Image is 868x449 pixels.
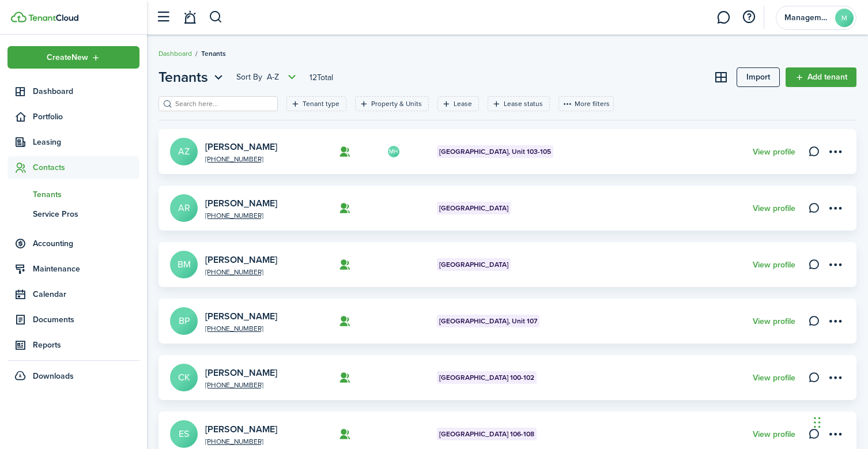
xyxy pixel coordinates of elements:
[236,70,299,84] button: Open menu
[737,67,780,87] a: Import
[47,54,88,62] span: Create New
[170,251,198,278] a: BM
[310,71,333,84] header-page-total: 12 Total
[170,194,198,222] a: AR
[170,420,198,448] a: ES
[753,317,795,326] a: View profile
[205,438,330,445] a: [PHONE_NUMBER]
[205,156,330,163] a: [PHONE_NUMBER]
[810,394,868,449] iframe: Chat Widget
[7,334,139,356] a: Reports
[11,12,27,22] img: TenantCloud
[33,208,139,220] span: Service Pros
[286,96,346,111] filter-tag: Open filter
[205,269,330,276] a: [PHONE_NUMBER]
[205,422,277,436] a: [PERSON_NAME]
[201,48,226,59] span: Tenants
[7,184,139,204] a: Tenants
[158,67,226,88] button: Open menu
[172,99,274,110] input: Search here...
[7,80,139,103] a: Dashboard
[303,99,339,109] filter-tag-label: Tenant type
[825,311,845,331] button: Open menu
[158,67,226,88] button: Tenants
[355,96,429,111] filter-tag: Open filter
[158,48,192,59] a: Dashboard
[205,197,277,210] a: [PERSON_NAME]
[33,111,139,123] span: Portfolio
[267,71,279,83] span: A-Z
[205,366,277,379] a: [PERSON_NAME]
[33,314,139,326] span: Documents
[712,3,734,32] a: Messaging
[236,71,267,83] span: Sort by
[205,382,330,388] a: [PHONE_NUMBER]
[488,96,550,111] filter-tag: Open filter
[439,146,551,157] span: [GEOGRAPHIC_DATA], Unit 103-105
[825,255,845,274] button: Open menu
[7,46,139,69] button: Open menu
[786,67,856,87] a: Add tenant
[236,70,299,84] button: Sort byA-Z
[504,99,543,109] filter-tag-label: Lease status
[825,198,845,218] button: Open menu
[205,310,277,323] a: [PERSON_NAME]
[33,263,139,275] span: Maintenance
[205,212,330,219] a: [PHONE_NUMBER]
[33,188,139,201] span: Tenants
[439,372,534,383] span: [GEOGRAPHIC_DATA] 100-102
[814,405,821,440] div: Drag
[33,136,139,148] span: Leasing
[753,373,795,383] a: View profile
[205,253,277,266] a: [PERSON_NAME]
[439,429,534,439] span: [GEOGRAPHIC_DATA] 106-108
[388,146,399,157] avatar-text: MH
[454,99,472,109] filter-tag-label: Lease
[739,7,758,27] button: Open resource center
[753,148,795,157] a: View profile
[784,14,831,22] span: Management
[437,96,479,111] filter-tag: Open filter
[753,430,795,439] a: View profile
[152,6,174,28] button: Open sidebar
[33,370,74,382] span: Downloads
[439,316,537,326] span: [GEOGRAPHIC_DATA], Unit 107
[825,368,845,387] button: Open menu
[209,7,223,27] button: Search
[558,96,614,111] button: More filters
[835,9,854,27] avatar-text: M
[170,364,198,391] a: CK
[33,237,139,250] span: Accounting
[825,142,845,161] button: Open menu
[439,259,508,270] span: [GEOGRAPHIC_DATA]
[205,140,277,153] a: [PERSON_NAME]
[179,3,201,32] a: Notifications
[170,307,198,335] a: BP
[439,203,508,213] span: [GEOGRAPHIC_DATA]
[7,204,139,224] a: Service Pros
[28,14,78,21] img: TenantCloud
[753,204,795,213] a: View profile
[753,261,795,270] a: View profile
[33,288,139,300] span: Calendar
[170,138,198,165] a: AZ
[205,325,330,332] a: [PHONE_NUMBER]
[33,161,139,173] span: Contacts
[158,67,208,88] span: Tenants
[33,85,139,97] span: Dashboard
[33,339,139,351] span: Reports
[371,99,422,109] filter-tag-label: Property & Units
